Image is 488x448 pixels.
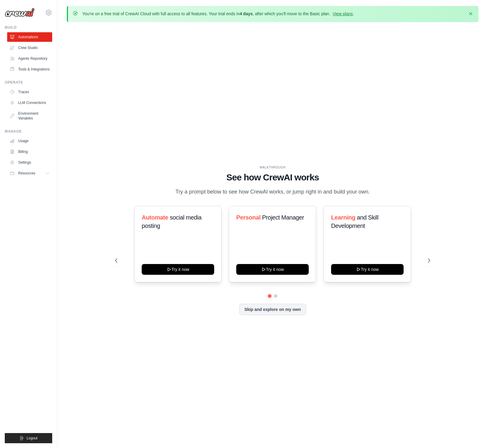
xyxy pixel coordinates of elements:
a: Agents Repository [7,54,52,63]
a: Billing [7,147,52,157]
a: Usage [7,136,52,146]
p: Try a prompt below to see how CrewAI works, or jump right in and build your own. [172,188,373,196]
h1: See how CrewAI works [115,172,430,183]
iframe: Chat Widget [458,419,488,448]
span: Logout [27,436,38,441]
img: Logo [5,8,35,17]
button: Try it now [142,264,214,275]
div: Manage [5,129,52,134]
button: Skip and explore on my own [239,304,306,315]
a: Crew Studio [7,43,52,53]
span: Learning [331,214,355,221]
a: View plans [333,11,353,16]
button: Try it now [331,264,404,275]
span: Automate [142,214,168,221]
strong: 4 days [240,11,253,16]
div: Build [5,25,52,30]
span: Project Manager [262,214,304,221]
span: Personal [236,214,260,221]
button: Resources [7,168,52,178]
a: Settings [7,158,52,167]
div: Operate [5,80,52,85]
span: Resources [18,171,35,176]
p: You're on a free trial of CrewAI Cloud with full access to all features. Your trial ends in , aft... [82,11,354,17]
div: WALKTHROUGH [115,165,430,170]
a: Traces [7,87,52,97]
a: Environment Variables [7,109,52,123]
button: Logout [5,433,52,443]
a: Tools & Integrations [7,65,52,74]
span: social media posting [142,214,202,229]
button: Try it now [236,264,309,275]
a: Automations [7,32,52,42]
a: LLM Connections [7,98,52,108]
span: and Skill Development [331,214,378,229]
